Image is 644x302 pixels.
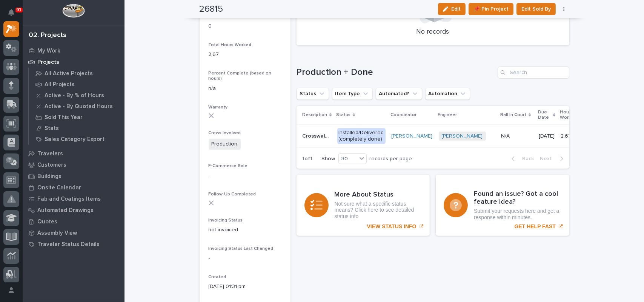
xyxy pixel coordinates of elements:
span: Created [209,275,226,279]
span: Back [518,155,534,162]
p: 0 [209,22,281,30]
a: All Active Projects [29,68,124,79]
p: Automated Drawings [37,207,94,214]
p: [DATE] 01:31 pm [209,283,281,291]
h2: 26815 [200,4,223,15]
p: Crosswalk Hinge Plates (24" Long / 4.5" Wide) [303,132,333,139]
p: - [209,172,281,180]
a: Active - By % of Hours [29,90,124,101]
button: Back [506,155,537,162]
span: Invoicing Status [209,218,243,223]
p: My Work [37,48,60,54]
p: records per page [370,156,412,162]
a: Buildings [23,170,124,182]
p: Active - By % of Hours [45,92,104,99]
h3: More About Status [335,191,422,199]
tr: Crosswalk Hinge Plates (24" Long / 4.5" Wide)Crosswalk Hinge Plates (24" Long / 4.5" Wide) Instal... [297,124,598,148]
a: Sales Category Export [29,134,124,144]
button: Edit Sold By [516,3,556,15]
a: [PERSON_NAME] [442,133,483,139]
a: Sold This Year [29,112,124,122]
span: Edit Sold By [521,5,551,14]
button: Status [297,88,329,100]
p: n/a [209,85,281,93]
span: Crews Involved [209,131,241,135]
a: VIEW STATUS INFO [297,175,430,236]
p: Sold This Year [45,114,83,121]
p: Not sure what a specific status means? Click here to see detailed status info [335,201,422,220]
p: Status [337,111,351,119]
p: Quotes [37,218,57,225]
span: Percent Complete (based on hours) [209,71,272,81]
div: 30 [339,155,357,163]
p: 2.67 [209,51,281,59]
p: 1 of 1 [297,150,319,168]
a: Customers [23,159,124,170]
p: Ball In Court [501,111,527,119]
input: Search [498,67,569,79]
p: No records [306,28,560,36]
div: 02. Projects [29,31,66,40]
button: Automation [425,88,470,100]
p: Buildings [37,173,61,180]
a: Travelers [23,148,124,159]
p: Fab and Coatings Items [37,196,101,203]
p: Customers [37,162,66,169]
a: My Work [23,45,124,56]
p: Description [303,111,327,119]
div: Installed/Delivered (completely done) [337,128,386,144]
p: VIEW STATUS INFO [367,223,417,230]
p: All Active Projects [45,70,93,77]
p: - [209,254,281,262]
span: Follow-Up Completed [209,192,256,197]
a: Quotes [23,216,124,227]
p: [DATE] [539,133,555,139]
a: Assembly View [23,227,124,239]
a: All Projects [29,79,124,90]
p: Sales Category Export [45,136,105,143]
button: Automated? [376,88,422,100]
h1: Production + Done [297,67,495,78]
a: Projects [23,56,124,68]
p: Assembly View [37,230,77,237]
a: GET HELP FAST [436,175,569,236]
p: Submit your requests here and get a response within minutes. [474,208,561,221]
p: Active - By Quoted Hours [45,103,113,110]
p: Show [322,156,335,162]
a: [PERSON_NAME] [392,133,433,139]
p: All Projects [45,81,75,88]
span: 📌 Pin Project [473,5,509,14]
p: Coordinator [391,111,417,119]
button: Edit [438,3,466,15]
span: Next [540,155,557,162]
span: Total Hours Worked [209,43,252,47]
span: Production [209,139,241,150]
p: Onsite Calendar [37,184,81,191]
a: Onsite Calendar [23,182,124,193]
button: Next [537,155,569,162]
span: Total Hours Quoted [209,14,252,19]
p: Due Date [538,108,552,122]
span: Invoicing Status Last Changed [209,246,274,251]
p: not invoiced [209,226,281,234]
p: Traveler Status Details [37,241,100,248]
p: GET HELP FAST [515,223,556,230]
span: Warranty [209,105,228,110]
p: Hours Worked [560,108,577,122]
button: 📌 Pin Project [469,3,513,15]
p: 91 [17,7,22,12]
h3: Found an issue? Got a cool feature idea? [474,190,561,206]
p: 2.67 [561,132,573,139]
p: N/A [501,132,512,139]
span: E-Commerce Sale [209,164,248,168]
p: Engineer [438,111,457,119]
a: Fab and Coatings Items [23,193,124,204]
button: Notifications [3,5,19,20]
p: Travelers [37,150,63,157]
p: Projects [37,59,59,66]
a: Automated Drawings [23,204,124,216]
div: Notifications91 [9,9,19,21]
span: Edit [451,6,461,12]
a: Traveler Status Details [23,239,124,250]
